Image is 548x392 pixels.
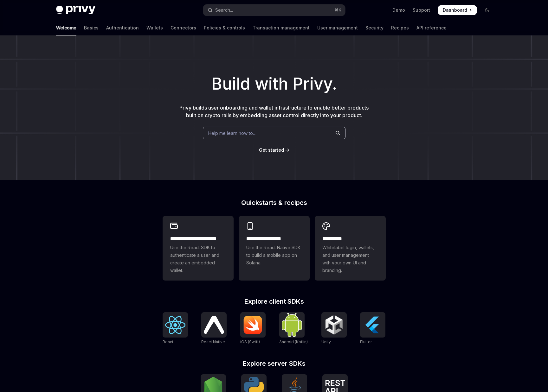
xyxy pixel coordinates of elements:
[363,315,383,335] img: Flutter
[317,20,358,35] a: User management
[391,20,409,35] a: Recipes
[322,244,378,274] span: Whitelabel login, wallets, and user management with your own UI and branding.
[365,20,384,35] a: Security
[243,315,263,334] img: iOS (Swift)
[360,339,372,344] span: Flutter
[335,8,341,13] span: ⌘ K
[413,7,430,13] a: Support
[416,20,447,35] a: API reference
[56,20,76,35] a: Welcome
[163,199,386,206] h2: Quickstarts & recipes
[163,360,386,367] h2: Explore server SDKs
[165,316,185,334] img: React
[240,312,266,345] a: iOS (Swift)iOS (Swift)
[204,20,245,35] a: Policies & controls
[282,313,302,337] img: Android (Kotlin)
[360,312,385,345] a: FlutterFlutter
[201,339,225,344] span: React Native
[392,7,405,13] a: Demo
[321,339,331,344] span: Unity
[279,339,308,344] span: Android (Kotlin)
[324,315,344,335] img: Unity
[259,147,284,153] a: Get started
[279,312,308,345] a: Android (Kotlin)Android (Kotlin)
[259,147,284,153] span: Get started
[253,20,310,35] a: Transaction management
[239,216,310,281] a: **** **** **** ***Use the React Native SDK to build a mobile app on Solana.
[240,339,260,344] span: iOS (Swift)
[163,312,188,345] a: ReactReact
[170,244,226,274] span: Use the React SDK to authenticate a user and create an embedded wallet.
[56,6,95,15] img: dark logo
[315,216,386,281] a: **** *****Whitelabel login, wallets, and user management with your own UI and branding.
[84,20,99,35] a: Basics
[146,20,163,35] a: Wallets
[438,5,477,15] a: Dashboard
[321,312,347,345] a: UnityUnity
[10,72,538,96] h1: Build with Privy.
[443,7,467,13] span: Dashboard
[163,298,386,305] h2: Explore client SDKs
[179,104,369,118] span: Privy builds user onboarding and wallet infrastructure to enable better products built on crypto ...
[208,130,256,136] span: Help me learn how to…
[215,6,233,14] div: Search...
[482,5,492,15] button: Toggle dark mode
[163,339,173,344] span: React
[204,316,224,334] img: React Native
[246,244,302,267] span: Use the React Native SDK to build a mobile app on Solana.
[203,4,345,16] button: Open search
[171,20,196,35] a: Connectors
[106,20,139,35] a: Authentication
[201,312,227,345] a: React NativeReact Native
